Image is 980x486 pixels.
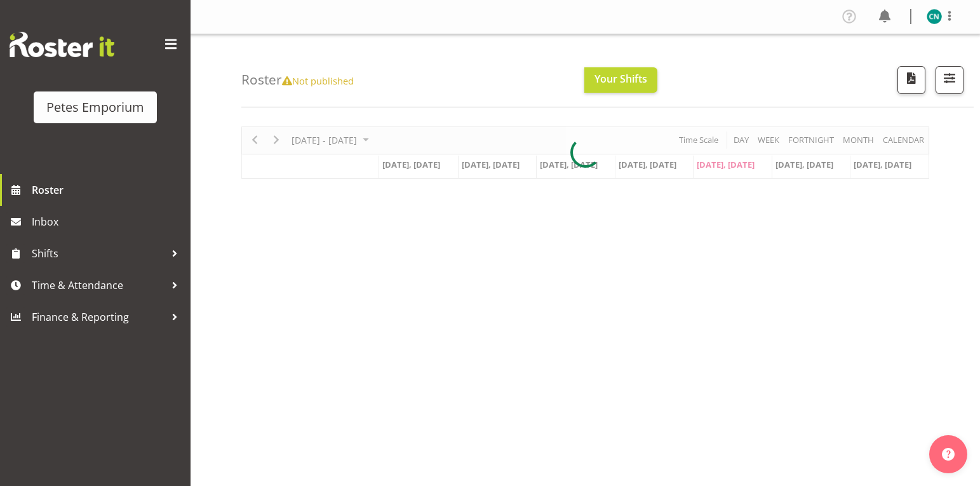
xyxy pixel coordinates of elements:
div: Petes Emporium [46,98,144,117]
span: Not published [282,74,354,87]
button: Download a PDF of the roster according to the set date range. [897,66,925,94]
button: Your Shifts [584,67,657,93]
span: Time & Attendance [32,276,165,295]
span: Your Shifts [594,72,647,86]
img: Rosterit website logo [10,32,114,57]
span: Roster [32,180,184,199]
span: Shifts [32,244,165,263]
button: Filter Shifts [936,66,963,94]
span: Inbox [32,212,184,231]
span: Finance & Reporting [32,307,165,327]
h4: Roster [241,72,354,87]
img: help-xxl-2.png [942,448,955,461]
img: christine-neville11214.jpg [927,9,942,24]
